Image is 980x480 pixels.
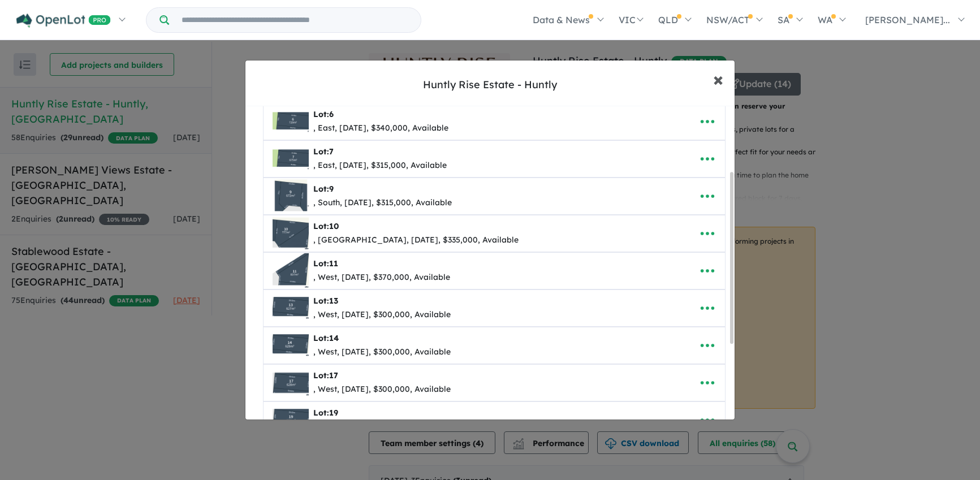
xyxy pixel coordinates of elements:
[313,196,452,210] div: , South, [DATE], $315,000, Available
[273,327,309,364] img: Huntly%20Rise%20Estate%20-%20Huntly%20-%20Lot%2014___1756099924.png
[423,77,557,92] div: Huntly Rise Estate - Huntly
[313,370,338,380] b: Lot:
[273,178,309,214] img: Huntly%20Rise%20Estate%20-%20Huntly%20-%20Lot%209___1756096563.png
[313,333,339,343] b: Lot:
[313,296,338,306] b: Lot:
[865,14,950,25] span: [PERSON_NAME]...
[329,333,339,343] span: 14
[171,8,418,32] input: Try estate name, suburb, builder or developer
[273,402,309,438] img: Huntly%20Rise%20Estate%20-%20Huntly%20-%20Lot%2019___1756100757.png
[329,146,334,157] span: 7
[313,159,447,172] div: , East, [DATE], $315,000, Available
[273,141,309,177] img: Huntly%20Rise%20Estate%20-%20Huntly%20-%20Lot%207___1756096431.png
[313,383,451,396] div: , West, [DATE], $300,000, Available
[273,253,309,289] img: Huntly%20Rise%20Estate%20-%20Huntly%20-%20Lot%2011___1756099325.png
[313,271,450,284] div: , West, [DATE], $370,000, Available
[313,146,334,157] b: Lot:
[313,408,338,418] b: Lot:
[313,184,334,194] b: Lot:
[273,290,309,326] img: Huntly%20Rise%20Estate%20-%20Huntly%20-%20Lot%2013___1756099689.png
[329,184,334,194] span: 9
[313,345,451,359] div: , West, [DATE], $300,000, Available
[313,308,451,322] div: , West, [DATE], $300,000, Available
[329,370,338,380] span: 17
[16,14,111,28] img: Openlot PRO Logo White
[329,408,338,418] span: 19
[273,103,309,140] img: Huntly%20Rise%20Estate%20-%20Huntly%20-%20Lot%206___1756096051.png
[313,221,339,231] b: Lot:
[313,109,334,119] b: Lot:
[329,109,334,119] span: 6
[313,233,519,247] div: , [GEOGRAPHIC_DATA], [DATE], $335,000, Available
[329,296,338,306] span: 13
[273,365,309,401] img: Huntly%20Rise%20Estate%20-%20Huntly%20-%20Lot%2017___1756256865.png
[313,258,338,269] b: Lot:
[329,258,338,269] span: 11
[313,122,448,135] div: , East, [DATE], $340,000, Available
[329,221,339,231] span: 10
[713,67,723,91] span: ×
[273,215,309,252] img: Huntly%20Rise%20Estate%20-%20Huntly%20-%20Lot%2010___1756096682.png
